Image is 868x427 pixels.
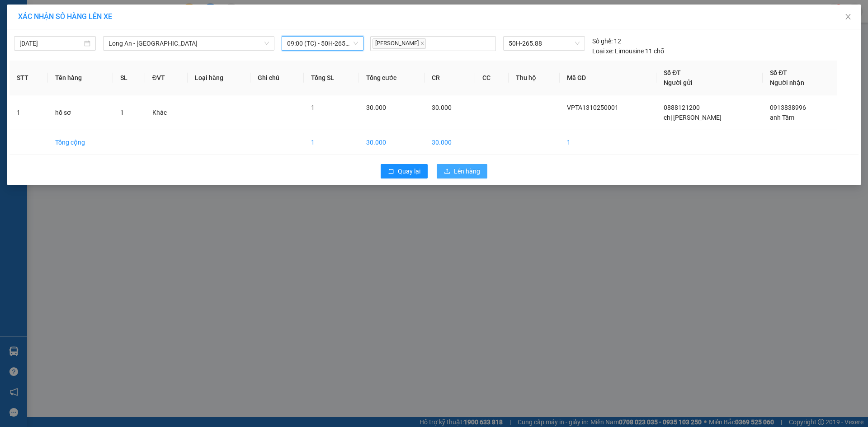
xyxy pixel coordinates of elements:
[592,46,664,56] div: Limousine 11 chỗ
[835,5,861,30] button: Close
[48,95,113,130] td: hồ sơ
[844,13,852,20] span: close
[287,37,358,50] span: 09:00 (TC) - 50H-265.88
[120,109,124,116] span: 1
[592,36,621,46] div: 12
[11,66,99,80] b: GỬI : PV Tân An
[366,104,386,111] span: 30.000
[359,61,425,95] th: Tổng cước
[592,36,613,46] span: Số ghế:
[432,104,452,111] span: 30.000
[770,104,806,111] span: 0913838996
[304,130,359,155] td: 1
[85,33,378,45] li: Hotline: 1900 8153
[420,41,425,46] span: close
[770,114,794,121] span: anh Tâm
[250,61,304,95] th: Ghi chú
[560,130,657,155] td: 1
[398,166,420,176] span: Quay lại
[509,61,560,95] th: Thu hộ
[85,22,378,33] li: [STREET_ADDRESS][PERSON_NAME]. [GEOGRAPHIC_DATA], Tỉnh [GEOGRAPHIC_DATA]
[664,114,722,121] span: chị [PERSON_NAME]
[664,79,693,86] span: Người gửi
[425,61,475,95] th: CR
[509,37,579,50] span: 50H-265.88
[19,38,82,48] input: 13/10/2025
[188,61,251,95] th: Loại hàng
[48,61,113,95] th: Tên hàng
[592,46,613,56] span: Loại xe:
[664,69,681,76] span: Số ĐT
[664,104,700,111] span: 0888121200
[381,164,428,178] button: rollbackQuay lại
[560,61,657,95] th: Mã GD
[113,61,145,95] th: SL
[373,38,426,49] span: [PERSON_NAME]
[9,61,48,95] th: STT
[770,79,804,86] span: Người nhận
[444,168,450,175] span: upload
[437,164,487,178] button: uploadLên hàng
[48,130,113,155] td: Tổng cộng
[108,37,269,50] span: Long An - Tây Ninh
[425,130,475,155] td: 30.000
[770,69,787,76] span: Số ĐT
[567,104,618,111] span: VPTA1310250001
[264,41,269,46] span: down
[388,168,394,175] span: rollback
[145,61,188,95] th: ĐVT
[145,95,188,130] td: Khác
[475,61,508,95] th: CC
[18,12,112,21] span: XÁC NHẬN SỐ HÀNG LÊN XE
[9,95,48,130] td: 1
[359,130,425,155] td: 30.000
[11,11,57,56] img: logo.jpg
[311,104,315,111] span: 1
[454,166,480,176] span: Lên hàng
[304,61,359,95] th: Tổng SL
